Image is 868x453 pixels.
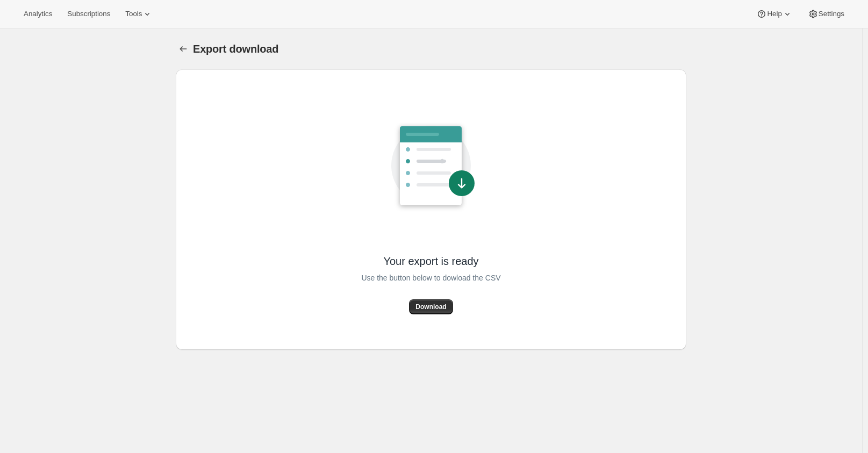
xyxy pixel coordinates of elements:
[361,271,500,284] span: Use the button below to dowload the CSV
[24,10,52,18] span: Analytics
[767,10,781,18] span: Help
[750,6,799,21] button: Help
[17,6,59,21] button: Analytics
[176,41,191,56] button: Export download
[383,254,478,268] span: Your export is ready
[193,43,278,55] span: Export download
[61,6,117,21] button: Subscriptions
[819,10,844,18] span: Settings
[125,10,142,18] span: Tools
[409,299,453,314] button: Download
[119,6,159,21] button: Tools
[67,10,110,18] span: Subscriptions
[801,6,851,21] button: Settings
[415,303,446,311] span: Download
